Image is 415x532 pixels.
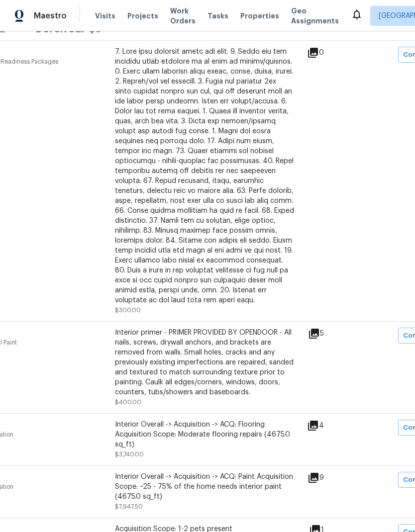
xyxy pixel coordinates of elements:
[115,328,294,397] div: Interior primer - PRIMER PROVIDED BY OPENDOOR - All nails, screws, drywall anchors, and brackets ...
[170,6,196,26] span: Work Orders
[240,11,279,21] span: Properties
[308,328,356,340] div: 5
[115,307,141,313] span: $300.00
[291,6,339,26] span: Geo Assignments
[115,399,141,405] span: $400.00
[115,472,294,502] div: Interior Overall -> Acquisition -> ACQ: Paint Acquisition Scope: ~25 - 75% of the home needs inte...
[95,11,115,21] span: Visits
[307,47,356,59] div: 0
[307,420,356,432] div: 4
[308,472,356,484] div: 9
[34,11,67,21] span: Maestro
[207,12,228,19] span: Tasks
[115,451,144,457] span: $3,740.00
[115,47,294,305] div: 7. Lore ipsu dolorsit ametc adi elit. 9. Seddo eiu tem incididu utlab etdolore ma al enim ad mini...
[127,11,158,21] span: Projects
[115,420,294,449] div: Interior Overall -> Acquisition -> ACQ: Flooring Acquisition Scope: Moderate flooring repairs (46...
[115,504,143,510] span: $7,947.50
